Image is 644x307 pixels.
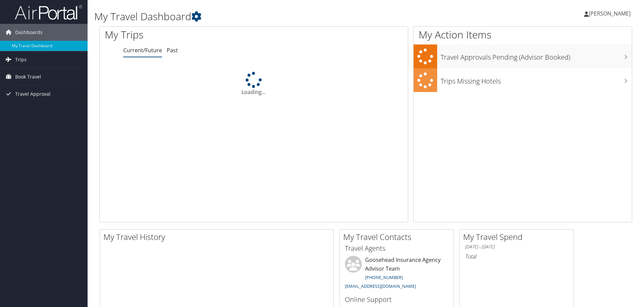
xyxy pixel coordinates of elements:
[414,44,632,68] a: Travel Approvals Pending (Advisor Booked)
[15,68,41,85] span: Book Travel
[589,10,631,17] span: [PERSON_NAME]
[584,3,637,24] a: [PERSON_NAME]
[345,283,416,289] a: [EMAIL_ADDRESS][DOMAIN_NAME]
[463,231,574,243] h2: My Travel Spend
[465,253,569,260] h6: Total
[123,47,162,54] a: Current/Future
[15,24,42,41] span: Dashboards
[441,73,632,86] h3: Trips Missing Hotels
[414,28,632,42] h1: My Action Items
[105,28,275,42] h1: My Trips
[15,51,27,68] span: Trips
[414,68,632,92] a: Trips Missing Hotels
[365,274,403,280] a: [PHONE_NUMBER]
[342,256,452,292] li: Goosehead Insurance Agency Advisor Team
[441,49,632,62] h3: Travel Approvals Pending (Advisor Booked)
[100,72,408,96] div: Loading...
[103,231,333,243] h2: My Travel History
[343,231,454,243] h2: My Travel Contacts
[167,47,178,54] a: Past
[15,86,51,102] span: Travel Approval
[465,244,569,250] h6: [DATE] - [DATE]
[94,9,456,24] h1: My Travel Dashboard
[15,4,82,20] img: airportal-logo.png
[345,295,449,304] h3: Online Support
[345,244,449,253] h3: Travel Agents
